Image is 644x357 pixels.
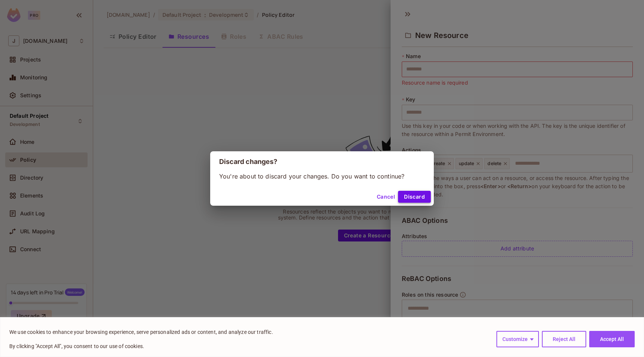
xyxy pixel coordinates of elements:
[374,191,398,203] button: Cancel
[210,151,434,172] h2: Discard changes?
[219,172,425,180] p: You're about to discard your changes. Do you want to continue?
[398,191,431,203] button: Discard
[542,331,586,347] button: Reject All
[589,331,635,347] button: Accept All
[9,328,273,337] p: We use cookies to enhance your browsing experience, serve personalized ads or content, and analyz...
[496,331,539,347] button: Customize
[9,342,273,351] p: By clicking "Accept All", you consent to our use of cookies.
